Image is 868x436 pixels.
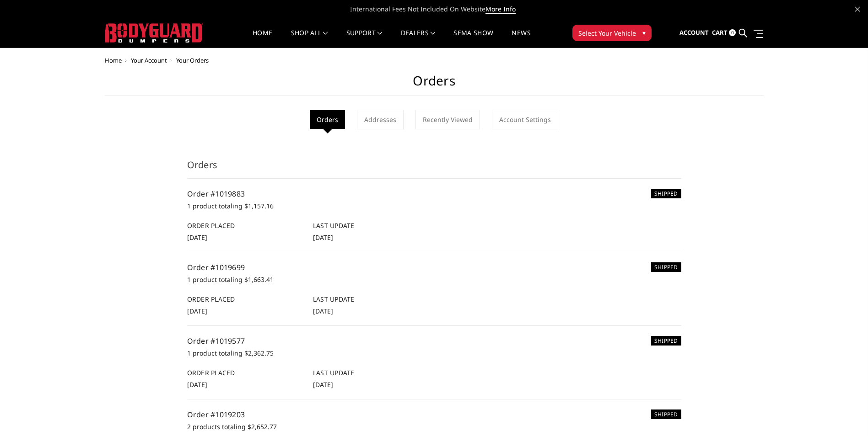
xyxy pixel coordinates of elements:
[357,110,404,129] a: Addresses
[712,21,736,45] a: Cart 0
[105,56,122,64] a: Home
[187,368,303,378] h6: Order Placed
[187,336,245,346] a: Order #1019577
[313,221,429,230] h6: Last Update
[512,30,530,48] a: News
[651,336,681,346] h6: SHIPPED
[187,294,303,304] h6: Order Placed
[313,307,333,315] span: [DATE]
[187,189,245,199] a: Order #1019883
[187,409,245,420] a: Order #1019203
[642,28,646,37] span: ▾
[313,294,429,304] h6: Last Update
[187,380,207,389] span: [DATE]
[679,21,709,45] a: Account
[187,158,681,179] h3: Orders
[176,56,209,64] span: Your Orders
[651,189,681,198] h6: SHIPPED
[453,30,493,48] a: SEMA Show
[187,221,303,230] h6: Order Placed
[187,421,681,432] p: 2 products totaling $2,652.77
[651,262,681,272] h6: SHIPPED
[346,30,383,48] a: Support
[679,28,709,37] span: Account
[187,262,245,272] a: Order #1019699
[492,110,558,129] a: Account Settings
[187,233,207,242] span: [DATE]
[313,233,333,242] span: [DATE]
[291,30,328,48] a: shop all
[131,56,167,64] a: Your Account
[578,28,636,38] span: Select Your Vehicle
[729,29,736,36] span: 0
[401,30,436,48] a: Dealers
[712,28,728,37] span: Cart
[310,110,345,129] li: Orders
[105,73,764,96] h1: Orders
[485,5,516,14] a: More Info
[187,348,681,359] p: 1 product totaling $2,362.75
[187,201,681,212] p: 1 product totaling $1,157.16
[651,409,681,419] h6: SHIPPED
[313,368,429,378] h6: Last Update
[187,274,681,285] p: 1 product totaling $1,663.41
[313,380,333,389] span: [DATE]
[187,307,207,315] span: [DATE]
[415,110,480,129] a: Recently Viewed
[572,25,652,41] button: Select Your Vehicle
[105,23,203,43] img: BODYGUARD BUMPERS
[253,30,272,48] a: Home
